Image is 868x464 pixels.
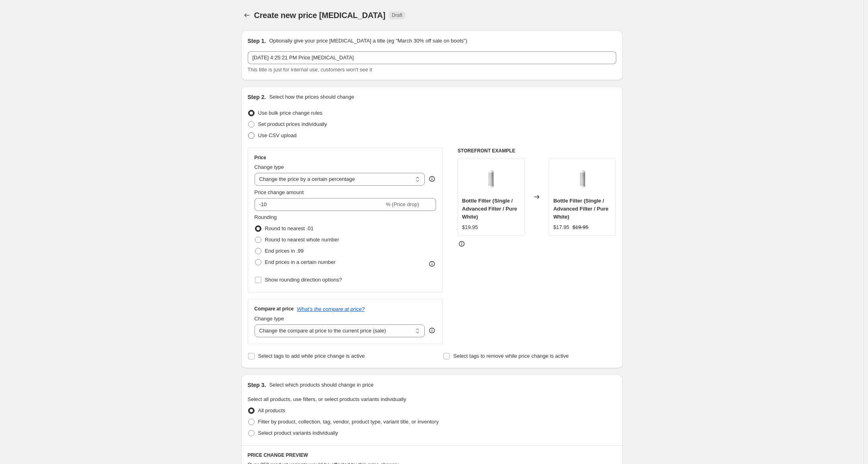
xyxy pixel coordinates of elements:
span: End prices in .99 [265,248,304,254]
div: help [428,326,436,334]
span: Round to nearest whole number [265,237,339,243]
strike: $19.95 [573,223,589,231]
p: Select how the prices should change [269,93,354,101]
span: Filter by product, collection, tag, vendor, product type, variant title, or inventory [258,419,439,425]
span: Create new price [MEDICAL_DATA] [254,11,386,20]
button: Price change jobs [241,10,253,21]
p: Select which products should change in price [269,381,373,389]
span: Select tags to add while price change is active [258,353,365,359]
span: Use CSV upload [258,132,297,138]
button: What's the compare at price? [297,306,365,312]
h6: STOREFRONT EXAMPLE [458,148,616,154]
span: Select product variants individually [258,430,338,436]
input: 30% off holiday sale [248,51,616,64]
div: $19.95 [462,223,478,231]
h3: Price [255,154,266,161]
h6: PRICE CHANGE PREVIEW [248,452,616,458]
span: Draft [392,12,402,18]
span: Bottle Filter (Single / Advanced Filter / Pure White) [462,198,517,220]
span: Bottle Filter (Single / Advanced Filter / Pure White) [553,198,608,220]
span: Change type [255,316,284,322]
div: $17.95 [553,223,569,231]
span: Rounding [255,214,277,220]
span: % (Price drop) [386,201,419,207]
img: BFRF050A-1_80x.jpg [475,162,507,195]
p: Optionally give your price [MEDICAL_DATA] a title (eg "March 30% off sale on boots") [269,37,467,45]
span: Change type [255,164,284,170]
span: Select tags to remove while price change is active [453,353,569,359]
span: Round to nearest .01 [265,225,314,231]
span: End prices in a certain number [265,259,336,265]
img: BFRF050A-1_80x.jpg [566,162,599,195]
h2: Step 1. [248,37,266,45]
span: Select all products, use filters, or select products variants individually [248,396,406,402]
span: All products [258,407,285,413]
span: Show rounding direction options? [265,277,342,283]
span: Price change amount [255,189,304,195]
span: Set product prices individually [258,121,327,127]
h2: Step 3. [248,381,266,389]
input: -15 [255,198,384,211]
span: This title is just for internal use, customers won't see it [248,67,372,73]
h3: Compare at price [255,306,294,312]
span: Use bulk price change rules [258,110,322,116]
h2: Step 2. [248,93,266,101]
div: help [428,175,436,183]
